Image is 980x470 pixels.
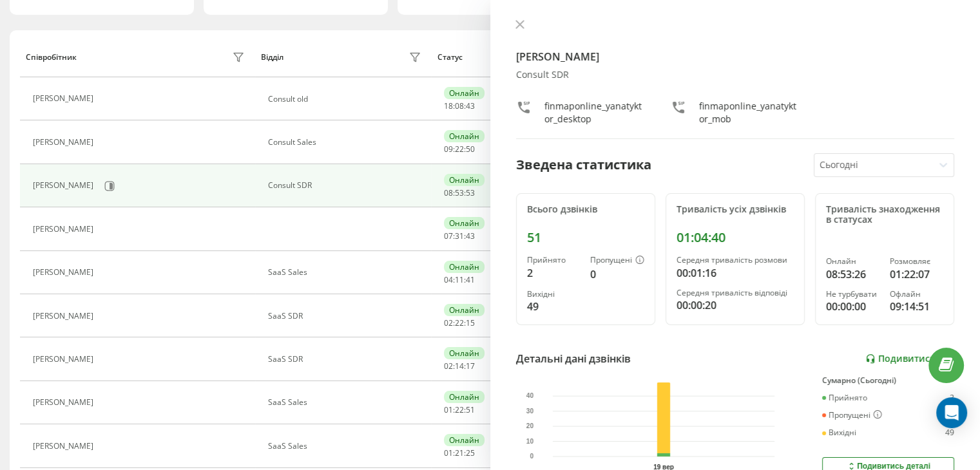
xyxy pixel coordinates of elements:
div: Онлайн [444,174,485,186]
div: Відділ [261,53,283,62]
span: 08 [455,100,464,111]
div: Вихідні [822,428,856,437]
div: 49 [945,428,954,437]
div: SaaS Sales [268,398,425,407]
div: Онлайн [826,257,879,266]
span: 02 [444,361,453,371]
div: Пропущені [590,256,644,266]
span: 18 [444,100,453,111]
div: : : [444,102,475,111]
div: Онлайн [444,217,485,229]
h4: [PERSON_NAME] [516,49,955,64]
div: Онлайн [444,87,485,99]
div: Онлайн [444,434,485,446]
div: [PERSON_NAME] [33,225,97,234]
div: SaaS Sales [268,268,425,277]
span: 17 [466,361,475,371]
div: Зведена статистика [516,155,651,174]
span: 51 [466,404,475,415]
div: 01:04:40 [677,230,794,245]
div: finmaponline_yanatyktor_desktop [544,100,645,126]
div: 00:00:20 [677,297,794,313]
div: [PERSON_NAME] [33,442,97,451]
div: : : [444,276,475,285]
div: Середня тривалість відповіді [677,288,794,297]
span: 07 [444,230,453,241]
span: 22 [455,144,464,155]
span: 11 [455,274,464,285]
text: 30 [526,408,533,415]
span: 01 [444,404,453,415]
span: 43 [466,230,475,241]
div: [PERSON_NAME] [33,268,97,277]
div: Онлайн [444,391,485,403]
div: : : [444,319,475,328]
div: : : [444,189,475,198]
div: Онлайн [444,304,485,316]
div: : : [444,232,475,241]
text: 10 [526,438,533,445]
div: 51 [527,230,644,245]
div: Онлайн [444,347,485,359]
div: [PERSON_NAME] [33,138,97,147]
span: 50 [466,144,475,155]
div: SaaS SDR [268,355,425,364]
div: finmaponline_yanatyktor_mob [699,100,800,126]
text: 20 [526,422,533,429]
div: Розмовляє [890,257,943,266]
span: 43 [466,100,475,111]
span: 15 [466,317,475,328]
span: 08 [444,187,453,198]
div: : : [444,362,475,371]
span: 04 [444,274,453,285]
div: [PERSON_NAME] [33,398,97,407]
span: 53 [455,187,464,198]
div: Всього дзвінків [527,204,644,215]
span: 31 [455,230,464,241]
div: Офлайн [890,290,943,299]
div: [PERSON_NAME] [33,94,97,103]
span: 09 [444,144,453,155]
div: Статус [437,53,463,62]
text: 0 [530,453,533,460]
div: 49 [527,299,580,314]
span: 14 [455,361,464,371]
div: Сумарно (Сьогодні) [822,376,954,385]
span: 01 [444,447,453,458]
div: : : [444,449,475,458]
span: 25 [466,447,475,458]
div: 01:22:07 [890,267,943,282]
div: SaaS SDR [268,312,425,321]
div: 0 [590,267,644,282]
div: Середня тривалість розмови [677,256,794,265]
div: : : [444,145,475,154]
div: Онлайн [444,261,485,273]
div: SaaS Sales [268,442,425,451]
a: Подивитись звіт [865,353,954,364]
div: [PERSON_NAME] [33,312,97,321]
div: 2 [950,393,954,402]
div: Consult old [268,95,425,104]
div: Consult Sales [268,138,425,147]
div: Consult SDR [268,181,425,190]
span: 53 [466,187,475,198]
div: 2 [527,265,580,281]
span: 21 [455,447,464,458]
span: 41 [466,274,475,285]
div: : : [444,406,475,415]
div: Прийнято [527,256,580,265]
div: Співробітник [26,53,77,62]
div: Тривалість усіх дзвінків [677,204,794,215]
div: Consult SDR [516,70,955,80]
div: Детальні дані дзвінків [516,351,631,366]
div: Open Intercom Messenger [936,397,967,428]
div: [PERSON_NAME] [33,181,97,190]
div: 08:53:26 [826,267,879,282]
div: Тривалість знаходження в статусах [826,204,943,226]
div: Не турбувати [826,290,879,299]
div: 00:00:00 [826,299,879,314]
div: 09:14:51 [890,299,943,314]
div: Вихідні [527,290,580,299]
text: 40 [526,392,533,399]
div: Прийнято [822,393,867,402]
